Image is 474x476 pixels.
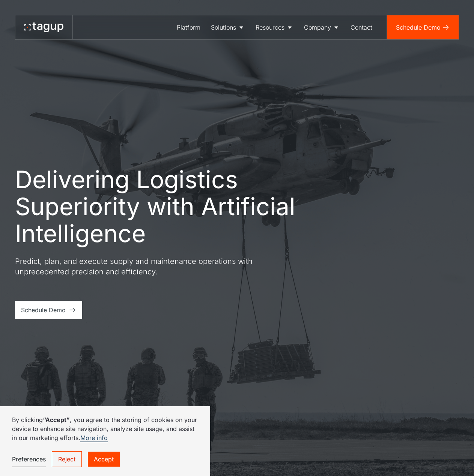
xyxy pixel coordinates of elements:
a: Resources [250,15,299,39]
a: Preferences [12,452,46,467]
div: Solutions [211,23,236,32]
a: Reject [52,451,82,467]
a: Contact [345,15,378,39]
div: Schedule Demo [396,23,441,32]
a: Platform [172,15,206,39]
div: Contact [351,23,372,32]
a: Company [299,15,345,39]
a: Schedule Demo [387,15,459,39]
p: Predict, plan, and execute supply and maintenance operations with unprecedented precision and eff... [15,256,285,277]
div: Company [304,23,331,32]
a: More info [80,434,108,442]
div: Resources [256,23,284,32]
a: Schedule Demo [15,301,82,319]
div: Platform [177,23,200,32]
h1: Delivering Logistics Superiority with Artificial Intelligence [15,166,330,247]
div: Schedule Demo [21,305,66,314]
a: Accept [88,452,120,467]
p: By clicking , you agree to the storing of cookies on your device to enhance site navigation, anal... [12,415,198,442]
a: Solutions [206,15,250,39]
strong: “Accept” [43,416,70,424]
